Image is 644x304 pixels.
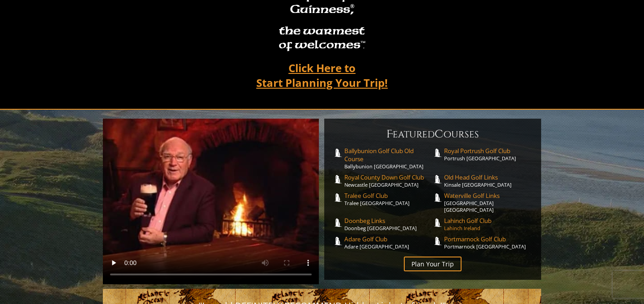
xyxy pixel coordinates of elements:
span: Adare Golf Club [344,235,433,243]
span: Royal Portrush Golf Club [444,147,533,155]
span: Tralee Golf Club [344,192,433,200]
span: Portmarnock Golf Club [444,235,533,243]
a: Old Head Golf LinksKinsale [GEOGRAPHIC_DATA] [444,173,533,188]
span: Waterville Golf Links [444,192,533,200]
h6: eatured ourses [333,127,532,141]
a: Portmarnock Golf ClubPortmarnock [GEOGRAPHIC_DATA] [444,235,533,250]
span: Doonbeg Links [344,217,433,225]
a: Ballybunion Golf Club Old CourseBallybunion [GEOGRAPHIC_DATA] [344,147,433,170]
a: Lahinch Golf ClubLahinch Ireland [444,217,533,231]
span: Lahinch Golf Club [444,217,533,225]
a: Plan Your Trip [404,257,462,271]
a: Tralee Golf ClubTralee [GEOGRAPHIC_DATA] [344,192,433,206]
a: Waterville Golf Links[GEOGRAPHIC_DATA] [GEOGRAPHIC_DATA] [444,192,533,213]
a: Click Here toStart Planning Your Trip! [247,57,397,93]
span: C [435,127,444,141]
a: Royal County Down Golf ClubNewcastle [GEOGRAPHIC_DATA] [344,173,433,188]
span: Ballybunion Golf Club Old Course [344,147,433,163]
a: Adare Golf ClubAdare [GEOGRAPHIC_DATA] [344,235,433,250]
span: F [386,127,393,141]
span: Royal County Down Golf Club [344,173,433,181]
a: Doonbeg LinksDoonbeg [GEOGRAPHIC_DATA] [344,217,433,231]
a: Royal Portrush Golf ClubPortrush [GEOGRAPHIC_DATA] [444,147,533,162]
span: Old Head Golf Links [444,173,533,181]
